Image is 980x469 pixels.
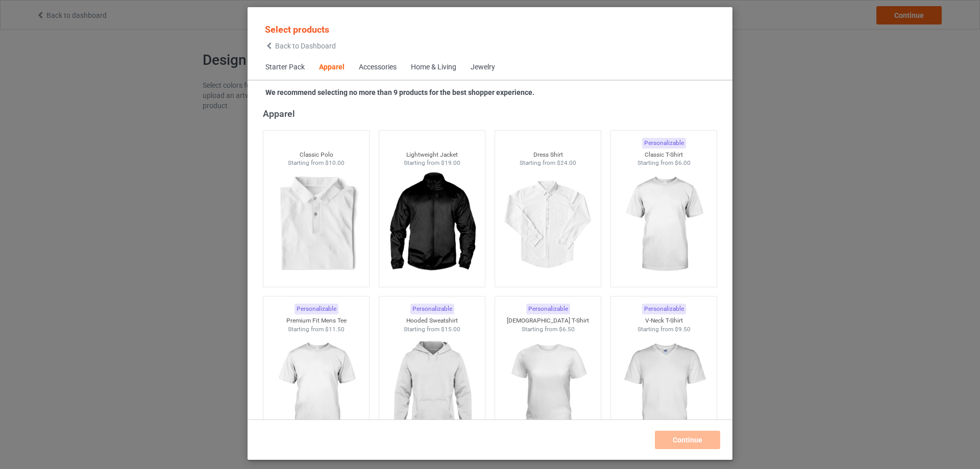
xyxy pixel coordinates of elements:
[441,159,460,166] span: $19.00
[618,333,709,448] img: regular.jpg
[611,151,717,159] div: Classic T-Shirt
[495,159,601,167] div: Starting from
[325,326,345,333] span: $11.50
[675,159,691,166] span: $6.00
[471,62,495,72] div: Jewelry
[642,304,686,314] div: Personalizable
[495,316,601,325] div: [DEMOGRAPHIC_DATA] T-Shirt
[263,159,370,167] div: Starting from
[379,325,485,334] div: Starting from
[379,316,485,325] div: Hooded Sweatshirt
[557,159,576,166] span: $24.00
[675,326,691,333] span: $9.50
[258,55,312,80] span: Starter Pack
[611,316,717,325] div: V-Neck T-Shirt
[642,138,686,149] div: Personalizable
[559,326,575,333] span: $6.50
[502,167,594,282] img: regular.jpg
[495,151,601,159] div: Dress Shirt
[386,167,478,282] img: regular.jpg
[618,167,709,282] img: regular.jpg
[263,325,370,334] div: Starting from
[526,304,570,314] div: Personalizable
[359,62,397,72] div: Accessories
[265,24,329,35] span: Select products
[325,159,345,166] span: $10.00
[263,108,722,119] div: Apparel
[410,304,454,314] div: Personalizable
[271,167,362,282] img: regular.jpg
[441,326,460,333] span: $15.00
[263,316,370,325] div: Premium Fit Mens Tee
[379,151,485,159] div: Lightweight Jacket
[295,304,338,314] div: Personalizable
[379,159,485,167] div: Starting from
[495,325,601,334] div: Starting from
[502,333,594,448] img: regular.jpg
[386,333,478,448] img: regular.jpg
[411,62,456,72] div: Home & Living
[611,159,717,167] div: Starting from
[319,62,345,72] div: Apparel
[265,88,534,96] strong: We recommend selecting no more than 9 products for the best shopper experience.
[275,42,336,50] span: Back to Dashboard
[263,151,370,159] div: Classic Polo
[271,333,362,448] img: regular.jpg
[611,325,717,334] div: Starting from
